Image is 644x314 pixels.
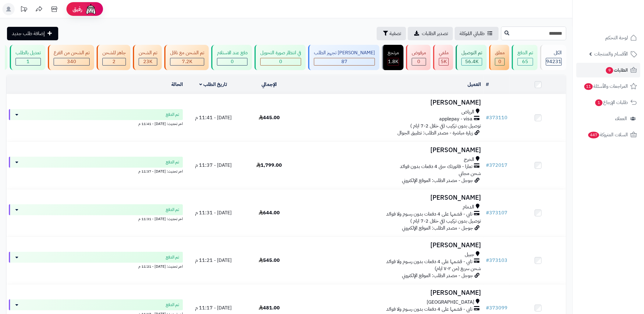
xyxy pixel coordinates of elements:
span: 447 [588,132,599,138]
span: إضافة طلب جديد [12,30,45,37]
div: الكل [546,49,562,56]
button: تصفية [377,27,406,40]
span: applepay - visa [439,116,472,123]
span: 94231 [546,58,561,65]
span: رفيق [73,5,82,13]
span: 65 [522,58,528,65]
span: [DATE] - 11:37 م [195,162,232,169]
span: شحن سريع (من ٢-٧ ايام) [435,265,481,272]
span: تصدير الطلبات [422,30,448,37]
a: مرتجع 1.8K [381,45,405,70]
span: 5K [441,58,447,65]
span: تابي - قسّمها على 4 دفعات بدون رسوم ولا فوائد [386,306,472,313]
span: توصيل بدون تركيب (في خلال 2-7 ايام ) [410,217,481,225]
div: تم الشحن مع ناقل [170,49,204,56]
div: 65 [518,58,533,65]
div: اخر تحديث: [DATE] - 11:37 م [9,168,183,174]
div: اخر تحديث: [DATE] - 11:31 م [9,215,183,222]
span: 1 [595,99,603,106]
a: الحالة [171,81,183,88]
span: المراجعات والأسئلة [584,82,628,91]
h3: [PERSON_NAME] [300,194,481,201]
div: دفع عند الاستلام [217,49,247,56]
span: 1.8K [388,58,399,65]
a: [PERSON_NAME] تجهيز الطلب 87 [307,45,381,70]
span: الطلبات [605,66,628,74]
div: 0 [495,58,504,65]
div: 87 [314,58,375,65]
h3: [PERSON_NAME] [300,242,481,249]
span: زيارة مباشرة - مصدر الطلب: تطبيق الجوال [397,129,473,137]
div: تم الدفع [518,49,533,56]
div: تم الشحن من الفرع [54,49,90,56]
a: طلباتي المُوكلة [455,27,499,40]
span: # [486,162,489,169]
span: 545.00 [259,257,280,264]
span: 23K [144,58,153,65]
div: مرتجع [388,49,399,56]
span: 340 [67,58,76,65]
a: إضافة طلب جديد [7,27,58,40]
span: [DATE] - 11:41 م [195,114,232,121]
a: #373107 [486,209,507,216]
span: 0 [418,58,421,65]
div: تم الشحن [139,49,157,56]
span: طلباتي المُوكلة [460,30,485,37]
span: جوجل - مصدر الطلب: الموقع الإلكتروني [402,224,473,232]
a: تصدير الطلبات [408,27,453,40]
span: # [486,114,489,121]
div: 0 [412,58,426,65]
a: مرفوض 0 [405,45,432,70]
span: # [486,304,489,312]
a: العملاء [576,111,640,126]
div: 7223 [170,58,204,65]
span: جوجل - مصدر الطلب: الموقع الإلكتروني [402,272,473,279]
div: 1 [16,58,41,65]
span: 87 [341,58,347,65]
span: [DATE] - 11:21 م [195,257,232,264]
div: ملغي [439,49,449,56]
a: الطلبات9 [576,63,640,77]
span: تمارا - فاتورتك حتى 4 دفعات بدون فوائد [400,163,472,170]
span: الخرج [464,156,474,163]
a: المراجعات والأسئلة11 [576,79,640,94]
a: #373110 [486,114,507,121]
span: 2 [113,58,116,65]
span: الأقسام والمنتجات [594,50,628,58]
span: # [486,209,489,216]
a: السلات المتروكة447 [576,127,640,142]
span: [GEOGRAPHIC_DATA] [427,299,474,306]
div: معلق [495,49,505,56]
a: تم الدفع 65 [511,45,539,70]
span: العملاء [615,114,627,123]
span: [DATE] - 11:31 م [195,209,232,216]
div: 56444 [462,58,482,65]
div: في انتظار صورة التحويل [260,49,301,56]
a: في انتظار صورة التحويل 0 [253,45,307,70]
div: 2 [103,58,126,65]
span: تصفية [390,30,401,37]
div: 22955 [139,58,157,65]
div: 0 [261,58,301,65]
span: # [486,257,489,264]
div: اخر تحديث: [DATE] - 11:41 م [9,120,183,127]
div: [PERSON_NAME] تجهيز الطلب [314,49,375,56]
a: دفع عند الاستلام 0 [210,45,253,70]
span: جوجل - مصدر الطلب: الموقع الإلكتروني [402,177,473,184]
span: الدمام [463,204,474,211]
span: [DATE] - 11:17 م [195,304,232,312]
div: جاهز للشحن [102,49,126,56]
span: السلات المتروكة [588,130,628,139]
a: طلبات الإرجاع1 [576,95,640,110]
span: 0 [498,58,501,65]
a: العميل [468,81,481,88]
span: 9 [606,67,613,74]
div: 0 [217,58,247,65]
span: 0 [279,58,282,65]
a: تم التوصيل 56.4K [454,45,488,70]
a: الكل94231 [539,45,568,70]
a: لوحة التحكم [576,30,640,45]
div: مرفوض [412,49,426,56]
img: logo-2.png [603,16,638,29]
span: طلبات الإرجاع [595,98,628,107]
